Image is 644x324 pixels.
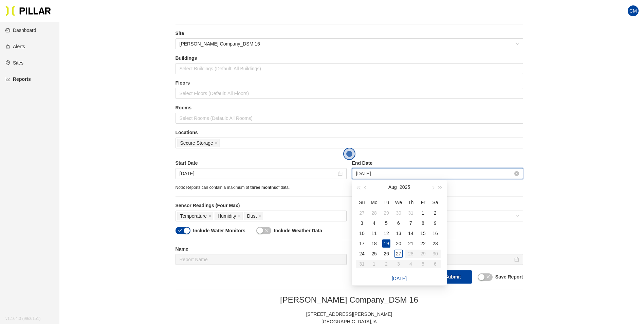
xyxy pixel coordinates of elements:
label: Site [176,30,523,37]
div: 13 [394,229,403,237]
th: Tu [380,197,392,208]
span: close [258,214,261,218]
div: [STREET_ADDRESS][PERSON_NAME] [176,310,523,318]
div: 31 [407,209,415,217]
div: 27 [358,209,366,217]
th: We [392,197,405,208]
div: 9 [431,219,439,227]
div: 1 [419,209,427,217]
label: End Date [352,160,523,167]
span: close-circle [514,171,519,176]
label: Save Report [495,273,523,281]
td: 2025-08-04 [368,218,380,228]
div: 28 [370,209,378,217]
label: Floors [176,79,523,87]
td: 2025-07-29 [380,208,392,218]
div: 8 [419,219,427,227]
th: Su [356,197,368,208]
label: Include Water Monitors [193,227,245,234]
td: 2025-08-25 [368,249,380,259]
span: close [208,214,211,218]
label: Locations [176,129,523,136]
span: Temperature [180,212,207,220]
div: 2 [431,209,439,217]
td: 2025-08-17 [356,238,368,249]
div: 10 [358,229,366,237]
div: 23 [431,239,439,248]
td: 2025-08-01 [417,208,429,218]
td: 2025-08-18 [368,238,380,249]
h2: [PERSON_NAME] Company_DSM 16 [176,295,523,305]
span: Humidity [218,212,236,220]
div: 6 [394,219,403,227]
td: 2025-07-30 [392,208,405,218]
div: 17 [358,239,366,248]
div: 12 [382,229,390,237]
div: 4 [370,219,378,227]
button: Submit [434,270,472,284]
span: close [486,275,490,279]
span: Dust [247,212,257,220]
div: 14 [407,229,415,237]
span: CM [629,5,637,16]
div: 24 [358,250,366,258]
label: Rooms [176,104,523,111]
div: 26 [382,250,390,258]
td: 2025-08-03 [356,218,368,228]
td: 2025-08-07 [405,218,417,228]
a: [DATE] [392,276,407,281]
span: three months [250,185,276,190]
span: close [215,141,218,145]
span: Weitz Company_DSM 16 [180,39,519,49]
div: 7 [407,219,415,227]
div: 15 [419,229,427,237]
div: 30 [394,209,403,217]
td: 2025-08-12 [380,228,392,238]
td: 2025-07-27 [356,208,368,218]
span: Secure Storage [180,139,213,147]
td: 2025-08-02 [429,208,441,218]
div: 16 [431,229,439,237]
td: 2025-08-13 [392,228,405,238]
th: Th [405,197,417,208]
div: 27 [394,250,403,258]
input: Aug 19, 2025 [180,170,336,177]
td: 2025-08-11 [368,228,380,238]
label: Buildings [176,55,523,62]
td: 2025-08-15 [417,228,429,238]
td: 2025-08-19 [380,238,392,249]
td: 2025-08-10 [356,228,368,238]
th: Sa [429,197,441,208]
label: Include Weather Data [274,227,322,234]
a: environmentSites [5,60,23,66]
td: 2025-08-09 [429,218,441,228]
label: Sensor Readings (Four Max) [176,202,347,209]
td: 2025-08-14 [405,228,417,238]
td: 2025-08-23 [429,238,441,249]
label: Start Date [176,160,347,167]
input: Report Name [176,254,347,265]
div: 25 [370,250,378,258]
td: 2025-07-31 [405,208,417,218]
button: Aug [388,180,397,194]
td: 2025-08-22 [417,238,429,249]
td: 2025-08-06 [392,218,405,228]
div: Note: Reports can contain a maximum of of data. [176,184,523,191]
div: 5 [382,219,390,227]
a: dashboardDashboard [5,28,36,33]
button: 2025 [400,180,410,194]
td: 2025-08-20 [392,238,405,249]
a: line-chartReports [5,76,31,82]
span: close [238,214,241,218]
td: 2025-08-21 [405,238,417,249]
td: 2025-08-26 [380,249,392,259]
div: 20 [394,239,403,248]
div: 19 [382,239,390,248]
th: Fr [417,197,429,208]
td: 2025-08-24 [356,249,368,259]
div: 21 [407,239,415,248]
td: 2025-08-16 [429,228,441,238]
div: 11 [370,229,378,237]
th: Mo [368,197,380,208]
span: close [265,229,269,233]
